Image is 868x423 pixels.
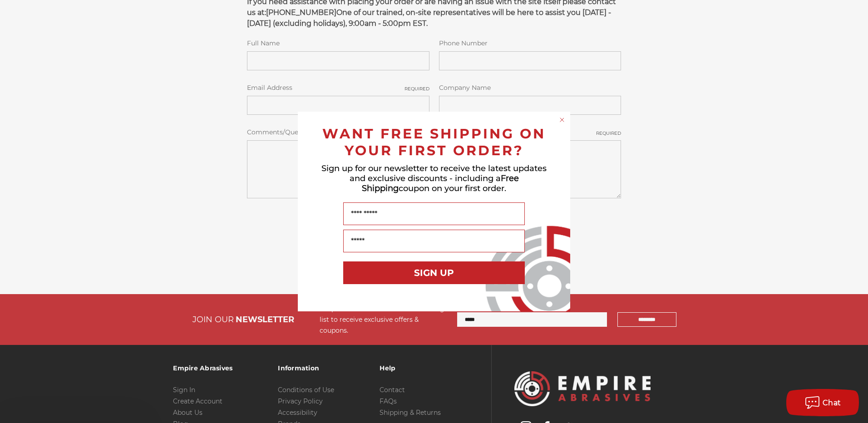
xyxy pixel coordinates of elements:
[557,115,567,124] button: Close dialog
[322,125,546,159] span: WANT FREE SHIPPING ON YOUR FIRST ORDER?
[786,389,859,416] button: Chat
[362,173,519,193] span: Free Shipping
[823,398,841,407] span: Chat
[343,261,525,284] button: SIGN UP
[321,163,547,193] span: Sign up for our newsletter to receive the latest updates and exclusive discounts - including a co...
